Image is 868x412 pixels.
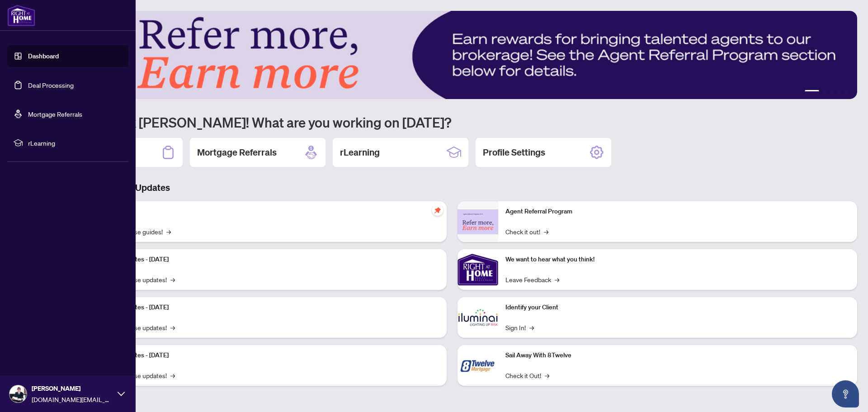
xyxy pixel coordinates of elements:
[166,227,171,237] span: →
[47,114,857,131] h1: Welcome back [PERSON_NAME]! What are you working on [DATE]?
[505,207,850,217] p: Agent Referral Program
[47,181,857,194] h3: Brokerage & Industry Updates
[505,370,549,380] a: Check it Out!→
[505,255,850,265] p: We want to hear what you think!
[95,255,439,265] p: Platform Updates - [DATE]
[844,90,848,94] button: 5
[32,394,113,404] span: [DOMAIN_NAME][EMAIL_ADDRESS][DOMAIN_NAME]
[458,297,498,338] img: Identify your Client
[458,249,498,290] img: We want to hear what you think!
[28,52,59,60] a: Dashboard
[28,110,82,118] a: Mortgage Referrals
[197,146,277,159] h2: Mortgage Referrals
[32,384,113,393] span: [PERSON_NAME]
[458,345,498,386] img: Sail Away With 8Twelve
[95,350,439,360] p: Platform Updates - [DATE]
[483,146,545,159] h2: Profile Settings
[529,322,534,332] span: →
[7,5,35,26] img: logo
[505,227,548,237] a: Check it out!→
[823,90,826,94] button: 2
[505,350,850,360] p: Sail Away With 8Twelve
[340,146,380,159] h2: rLearning
[555,275,559,284] span: →
[95,303,439,313] p: Platform Updates - [DATE]
[505,322,534,332] a: Sign In!→
[170,275,175,284] span: →
[505,275,559,284] a: Leave Feedback→
[28,81,74,89] a: Deal Processing
[544,227,548,237] span: →
[832,380,859,407] button: Open asap
[545,370,549,380] span: →
[47,11,857,99] img: Slide 0
[9,385,27,403] img: Profile Icon
[432,205,443,216] span: pushpin
[95,207,439,217] p: Self-Help
[837,90,841,94] button: 4
[830,90,834,94] button: 3
[170,370,175,380] span: →
[28,138,122,148] span: rLearning
[170,322,175,332] span: →
[805,90,819,94] button: 1
[505,303,850,313] p: Identify your Client
[458,209,498,234] img: Agent Referral Program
